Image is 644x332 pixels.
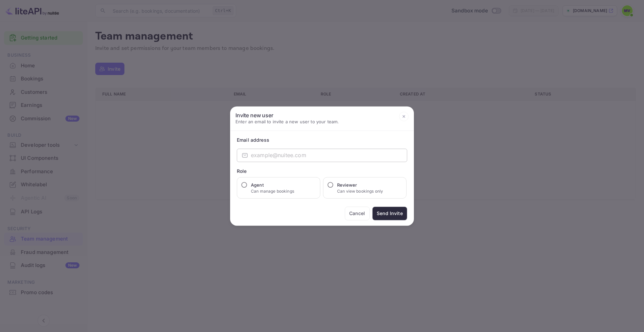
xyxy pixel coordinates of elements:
[235,119,339,125] p: Enter an email to invite a new user to your team.
[237,167,407,174] div: Role
[251,181,294,188] h6: Agent
[345,206,370,220] button: Cancel
[235,112,339,119] h6: Invite new user
[337,181,383,188] h6: Reviewer
[337,188,383,194] p: Can view bookings only
[372,206,407,220] button: Send Invite
[237,136,407,143] div: Email address
[251,148,407,162] input: example@nuitee.com
[251,188,294,194] p: Can manage bookings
